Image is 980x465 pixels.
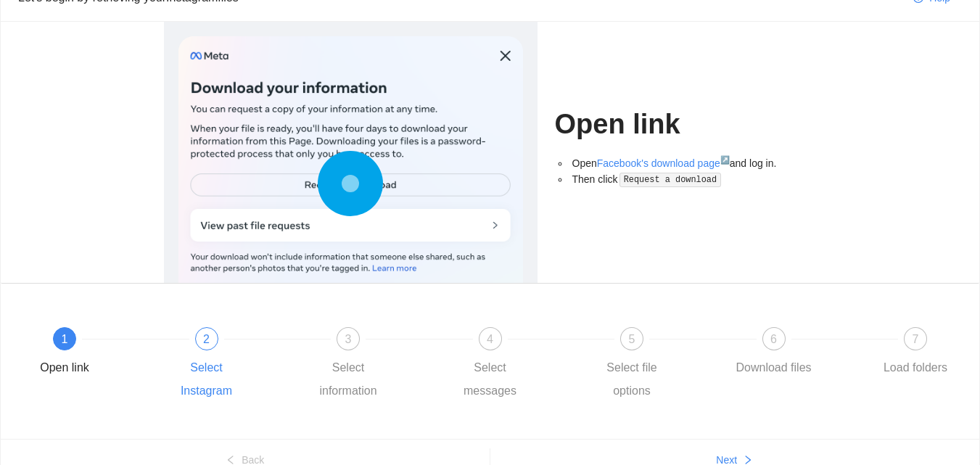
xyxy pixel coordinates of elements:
div: Download files [736,356,811,379]
span: 2 [203,333,210,345]
div: 1Open link [22,327,165,379]
span: 5 [629,333,635,345]
li: Then click [569,171,817,188]
sup: ↗ [720,155,730,164]
div: 5Select file options [590,327,732,403]
div: Select file options [590,356,674,403]
span: 6 [770,333,777,345]
li: Open and log in. [569,155,817,171]
h1: Open link [555,107,817,141]
div: Load folders [884,356,947,379]
a: Facebook's download page↗ [597,157,730,169]
div: Open link [40,356,89,379]
div: Select messages [448,356,532,403]
div: 4Select messages [448,327,590,403]
div: 7Load folders [873,327,958,379]
div: Select Instagram [165,356,249,403]
div: 3Select information [306,327,448,403]
div: Select information [306,356,390,403]
span: 7 [913,333,919,345]
span: 1 [62,333,68,345]
div: 6Download files [732,327,874,379]
code: Request a download [619,173,721,187]
span: 4 [487,333,493,345]
div: 2Select Instagram [165,327,307,403]
span: 3 [345,333,352,345]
